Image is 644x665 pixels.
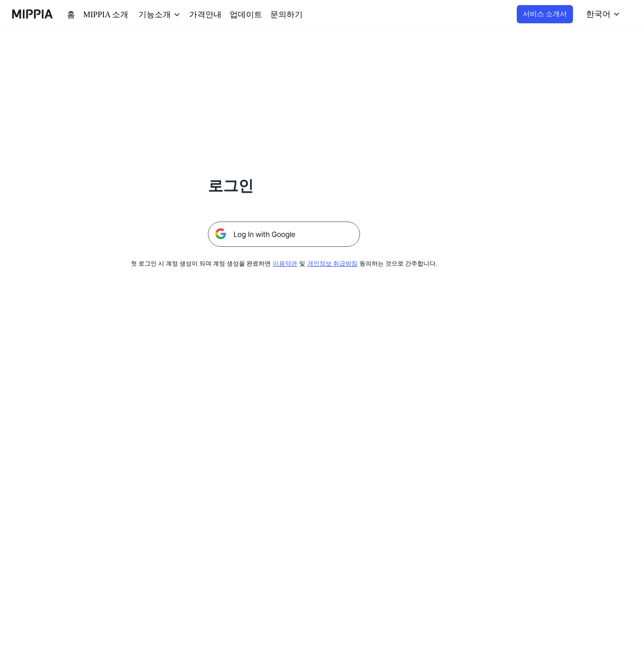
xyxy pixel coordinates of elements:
button: 한국어 [581,4,627,24]
div: 첫 로그인 시 계정 생성이 되며 계정 생성을 완료하면 및 동의하는 것으로 간주합니다. [154,259,414,268]
a: 개인정보 취급방침 [304,260,346,267]
a: 홈 [67,9,74,21]
a: 이용약관 [275,260,295,267]
button: 서비스 소개서 [526,5,576,23]
a: 가격안내 [182,9,210,21]
div: 한국어 [587,8,613,20]
a: 문의하기 [255,9,283,21]
h1: 로그인 [208,174,360,197]
a: MIPPIA 소개 [82,9,125,21]
button: 기능소개 [133,9,173,21]
img: down [165,11,173,19]
img: 구글 로그인 버튼 [208,221,360,247]
div: 기능소개 [133,9,165,21]
a: 업데이트 [218,9,246,21]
